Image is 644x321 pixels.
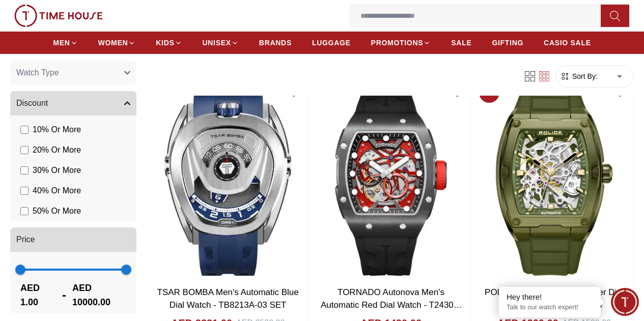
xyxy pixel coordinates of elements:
span: Price [16,234,35,246]
span: AED 1.00 [20,281,56,309]
span: GIFTING [492,38,523,48]
span: 50 % Or More [33,205,81,217]
a: UNISEX [203,34,239,52]
a: WOMEN [98,34,136,52]
div: Hey there! [507,292,593,302]
a: PROMOTIONS [371,34,431,52]
span: SALE [451,38,471,48]
p: Talk to our watch expert! [507,303,593,312]
span: CASIO SALE [544,38,591,48]
input: 50% Or More [20,207,29,215]
span: WOMEN [98,38,128,48]
span: Discount [16,97,48,109]
span: 10 % Or More [33,124,81,136]
input: 20% Or More [20,146,29,154]
div: Chat Widget [611,288,639,316]
img: POLICE Men's Automatic Silver Dial Watch - PEWJR0005906 [475,78,633,280]
span: Sort By: [570,71,598,81]
img: ... [14,5,103,27]
button: Price [10,227,136,252]
button: Sort By: [560,71,598,81]
button: Watch Type [10,61,136,85]
a: POLICE Men's Automatic Silver Dial Watch - PEWJR0005906 [485,287,624,310]
img: TSAR BOMBA Men's Automatic Blue Dial Watch - TB8213A-03 SET [149,78,307,280]
span: BRANDS [259,38,292,48]
span: PROMOTIONS [371,38,424,48]
a: TSAR BOMBA Men's Automatic Blue Dial Watch - TB8213A-03 SET [157,287,299,310]
input: 10% Or More [20,126,29,134]
span: LUGGAGE [312,38,351,48]
span: UNISEX [203,38,231,48]
span: 20 % Or More [33,144,81,156]
input: 30% Or More [20,166,29,174]
span: - [56,287,72,303]
span: AED 10000.00 [72,281,126,309]
a: BRANDS [259,34,292,52]
a: KIDS [156,34,182,52]
span: KIDS [156,38,174,48]
img: TORNADO Autonova Men's Automatic Red Dial Watch - T24302-XSBB [312,78,470,280]
a: MEN [53,34,77,52]
a: CASIO SALE [544,34,591,52]
button: Discount [10,91,136,115]
span: 30 % Or More [33,164,81,177]
a: SALE [451,34,471,52]
a: GIFTING [492,34,523,52]
span: 40 % Or More [33,185,81,197]
input: 40% Or More [20,187,29,195]
span: Watch Type [16,67,59,79]
a: LUGGAGE [312,34,351,52]
span: MEN [53,38,70,48]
